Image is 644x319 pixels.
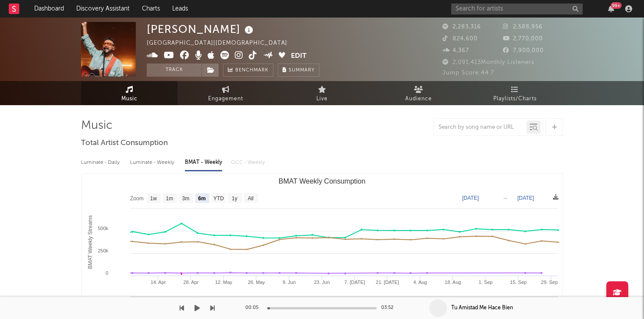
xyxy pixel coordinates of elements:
[198,195,205,202] text: 6m
[185,155,222,170] div: BMAT - Weekly
[130,155,176,170] div: Luminate - Weekly
[215,280,233,285] text: 12. May
[442,48,469,53] span: 4,367
[283,280,296,285] text: 9. Jun
[541,280,558,285] text: 29. Sep
[370,81,467,105] a: Audience
[81,81,177,105] a: Music
[462,195,479,201] text: [DATE]
[289,68,315,73] span: Summary
[493,94,537,104] span: Playlists/Charts
[278,64,319,77] button: Summary
[413,280,427,285] text: 4. Aug
[177,81,274,105] a: Engagement
[442,24,481,30] span: 2,283,316
[442,36,478,42] span: 824,600
[98,248,108,253] text: 250k
[106,270,108,276] text: 0
[182,195,190,202] text: 3m
[147,38,297,49] div: [GEOGRAPHIC_DATA] | [DEMOGRAPHIC_DATA]
[503,24,543,30] span: 2,588,956
[151,280,166,285] text: 14. Apr
[314,280,330,285] text: 23. Jun
[248,195,253,202] text: All
[503,48,544,53] span: 7,900,000
[442,70,494,76] span: Jump Score: 44.7
[517,195,534,201] text: [DATE]
[445,280,461,285] text: 18. Aug
[81,138,168,149] span: Total Artist Consumption
[376,280,399,285] text: 21. [DATE]
[608,5,614,12] button: 99+
[405,94,432,104] span: Audience
[130,195,144,202] text: Zoom
[316,94,328,104] span: Live
[245,303,263,313] div: 00:05
[279,177,365,185] text: BMAT Weekly Consumption
[291,51,307,62] button: Edit
[434,124,527,131] input: Search by song name or URL
[467,81,563,105] a: Playlists/Charts
[451,304,513,312] div: Tu Amistad Me Hace Bien
[442,60,534,65] span: 2,091,413 Monthly Listeners
[503,36,543,42] span: 2,770,000
[208,94,243,104] span: Engagement
[510,280,527,285] text: 15. Sep
[502,195,508,201] text: →
[611,2,622,9] div: 99 +
[81,155,121,170] div: Luminate - Daily
[274,81,370,105] a: Live
[98,226,108,231] text: 500k
[248,280,265,285] text: 26. May
[183,280,198,285] text: 28. Apr
[232,195,237,202] text: 1y
[147,64,202,77] button: Track
[121,94,138,104] span: Music
[147,22,255,36] div: [PERSON_NAME]
[479,280,493,285] text: 1. Sep
[213,195,224,202] text: YTD
[87,215,93,269] text: BMAT Weekly Streams
[150,195,157,202] text: 1w
[451,4,583,14] input: Search for artists
[235,65,269,76] span: Benchmark
[344,280,365,285] text: 7. [DATE]
[223,64,273,77] a: Benchmark
[381,303,399,313] div: 03:52
[166,195,173,202] text: 1m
